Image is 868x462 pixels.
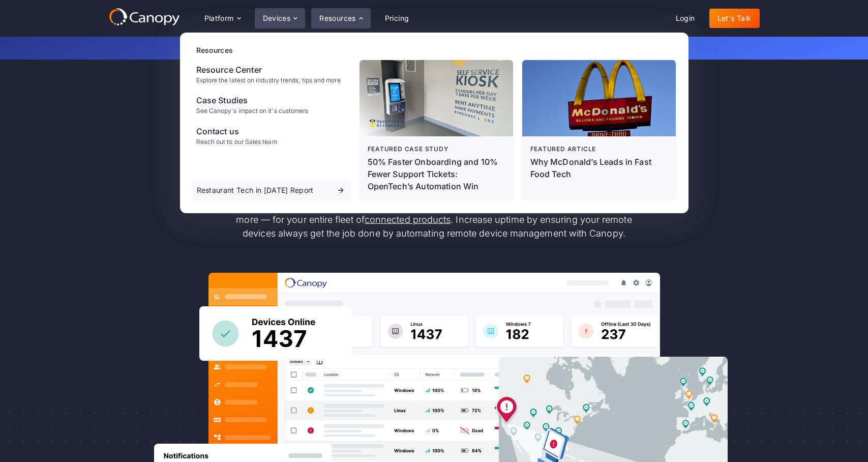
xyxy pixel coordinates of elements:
[192,121,351,150] a: Contact usReach out to our Sales team
[196,125,277,137] div: Contact us
[311,8,370,28] div: Resources
[668,9,703,28] a: Login
[365,214,451,225] a: connected products
[368,156,505,192] p: 50% Faster Onboarding and 10% Fewer Support Tickets: OpenTech’s Automation Win
[530,145,668,154] div: Featured article
[255,8,306,28] div: Devices
[199,306,352,361] img: Canopy sees how many devices are online
[319,15,356,22] div: Resources
[180,33,689,213] nav: Resources
[192,60,351,88] a: Resource CenterExplore the latest on industry trends, tips and more
[360,60,513,200] a: Featured case study50% Faster Onboarding and 10% Fewer Support Tickets: OpenTech’s Automation Win
[377,9,417,28] a: Pricing
[368,145,505,154] div: Featured case study
[196,107,309,114] div: See Canopy's impact on it's customers
[192,180,351,201] a: Restaurant Tech in [DATE] Report
[196,45,676,55] div: Resources
[530,156,668,180] div: Why McDonald’s Leads in Fast Food Tech
[192,90,351,119] a: Case StudiesSee Canopy's impact on it's customers
[204,15,234,22] div: Platform
[196,8,249,28] div: Platform
[196,77,341,84] div: Explore the latest on industry trends, tips and more
[709,9,760,28] a: Let's Talk
[263,15,291,22] div: Devices
[221,199,648,240] p: Reduce the costs to service kiosks, point-of-sale (POS) systems, physical security systems, and m...
[196,94,309,106] div: Case Studies
[197,187,314,194] div: Restaurant Tech in [DATE] Report
[522,60,676,200] a: Featured articleWhy McDonald’s Leads in Fast Food Tech
[196,64,341,76] div: Resource Center
[196,138,277,146] div: Reach out to our Sales team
